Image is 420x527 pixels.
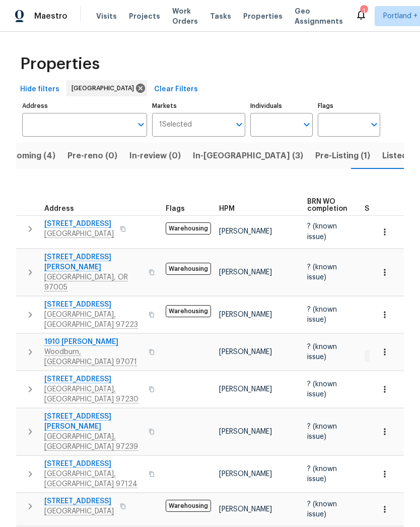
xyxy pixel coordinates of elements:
[16,80,63,99] button: Hide filters
[34,11,67,21] span: Maestro
[307,501,337,518] span: ? (known issue)
[219,205,235,212] span: HPM
[307,381,337,398] span: ? (known issue)
[210,13,231,20] span: Tasks
[72,83,138,93] span: [GEOGRAPHIC_DATA]
[243,11,283,21] span: Properties
[318,103,380,109] label: Flags
[166,222,211,235] span: Warehousing
[232,118,246,132] button: Open
[44,205,74,212] span: Address
[22,103,147,109] label: Address
[295,6,343,26] span: Geo Assignments
[166,305,211,317] span: Warehousing
[166,205,185,212] span: Flags
[219,311,272,318] span: [PERSON_NAME]
[219,506,272,513] span: [PERSON_NAME]
[300,118,314,132] button: Open
[129,149,181,163] span: In-review (0)
[166,263,211,275] span: Warehousing
[360,6,367,16] div: 1
[307,264,337,281] span: ? (known issue)
[66,80,147,96] div: [GEOGRAPHIC_DATA]
[154,83,198,96] span: Clear Filters
[367,118,381,132] button: Open
[307,423,337,440] span: ? (known issue)
[134,118,148,132] button: Open
[219,471,272,478] span: [PERSON_NAME]
[172,6,198,26] span: Work Orders
[152,103,246,109] label: Markets
[219,428,272,435] span: [PERSON_NAME]
[307,465,337,483] span: ? (known issue)
[250,103,313,109] label: Individuals
[159,121,192,129] span: 1 Selected
[219,228,272,235] span: [PERSON_NAME]
[20,83,59,96] span: Hide filters
[193,149,303,163] span: In-[GEOGRAPHIC_DATA] (3)
[96,11,117,21] span: Visits
[307,343,337,361] span: ? (known issue)
[219,348,272,356] span: [PERSON_NAME]
[307,306,337,323] span: ? (known issue)
[315,149,370,163] span: Pre-Listing (1)
[307,223,337,240] span: ? (known issue)
[129,11,160,21] span: Projects
[150,80,202,99] button: Clear Filters
[166,500,211,512] span: Warehousing
[219,386,272,393] span: [PERSON_NAME]
[1,149,55,163] span: Upcoming (4)
[365,205,397,212] span: Summary
[219,269,272,276] span: [PERSON_NAME]
[366,352,408,361] span: 1 Accepted
[67,149,117,163] span: Pre-reno (0)
[307,198,347,212] span: BRN WO completion
[20,59,100,69] span: Properties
